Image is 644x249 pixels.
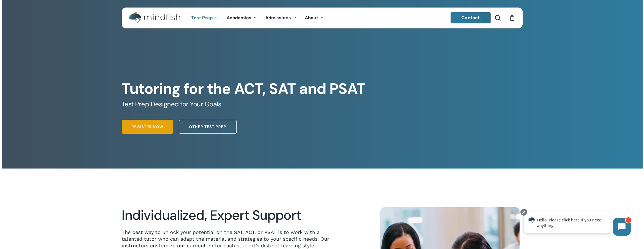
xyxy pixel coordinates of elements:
[131,124,163,130] span: Register Now
[122,100,522,109] h5: Test Prep Designed for Your Goals
[187,8,328,28] nav: Main Menu
[191,15,213,21] span: Test Prep
[187,16,222,20] a: Test Prep
[265,15,291,21] span: Admissions
[261,16,301,20] a: Admissions
[179,120,237,134] a: Other Test Prep
[509,15,515,21] a: Cart
[301,16,328,20] a: About
[222,16,261,20] a: Academics
[122,120,173,134] a: Register Now
[518,208,636,241] iframe: Chatbot
[450,12,491,23] a: Contact
[227,15,251,21] span: Academics
[461,15,480,21] span: Contact
[305,15,319,21] span: About
[122,8,523,28] header: Main Menu
[122,80,522,98] h1: Tutoring for the ACT, SAT and PSAT
[189,124,226,130] span: Other Test Prep
[122,207,338,223] h2: Individualized, Expert Support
